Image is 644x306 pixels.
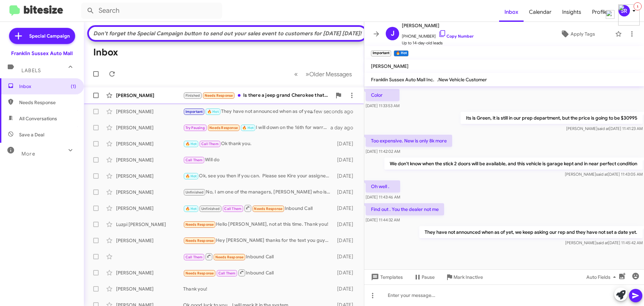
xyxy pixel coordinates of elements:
span: said at [596,240,608,245]
span: Auto Fields [586,271,619,283]
span: Needs Response [185,222,214,227]
button: Templates [364,271,408,283]
span: [DATE] 11:44:32 AM [366,217,400,222]
p: Oh well . [366,180,400,192]
div: Inbound Call [183,204,334,213]
span: Labels [21,68,41,74]
span: Needs Response [185,238,214,243]
span: Call Them [224,207,241,211]
span: 🔥 Hot [185,174,197,178]
div: 1 [634,2,642,10]
small: 🔥 Hot [394,50,408,56]
span: J [391,28,394,39]
span: [PHONE_NUMBER] [402,30,474,40]
div: [DATE] [334,157,359,163]
button: Auto Fields [581,271,624,283]
p: We don't know when the stick 2 doors will be available, and this vehicle is garage kept and in ne... [384,158,643,170]
div: a day ago [330,124,359,131]
div: a few seconds ago [318,108,359,115]
div: [PERSON_NAME] [116,140,183,147]
span: Needs Response [205,93,233,98]
span: [DATE] 11:42:02 AM [366,149,400,154]
div: Luzpi [PERSON_NAME] [116,221,183,228]
span: Needs Response [215,255,244,259]
span: Franklin Sussex Auto Mall Inc. [371,77,434,83]
span: Unfinished [201,207,220,211]
div: [PERSON_NAME] [116,157,183,163]
button: Apply Tags [543,28,612,40]
div: [DATE] [334,253,359,260]
span: Needs Response [19,99,76,106]
span: Unfinished [185,190,204,194]
button: Previous [290,67,302,81]
p: Its is Green, it is still in our prep department, but the price is going to be $30995 [461,112,643,124]
span: .New Vehicle Customer [437,77,487,83]
div: Franklin Sussex Auto Mall [11,50,73,57]
span: Templates [370,271,403,283]
span: Needs Response [254,207,282,211]
a: Insights [557,2,587,22]
div: [DATE] [334,221,359,228]
span: [PERSON_NAME] [DATE] 11:45:42 AM [565,240,643,245]
span: Special Campaign [29,33,70,39]
span: Try Pausing [185,126,205,130]
p: Find out . You the dealer not me [366,203,444,215]
div: I will down on the 16th for warranty repair could I get an appraisal then [183,124,330,132]
div: [DATE] [334,237,359,244]
small: Important [371,50,391,56]
div: [PERSON_NAME] [116,173,183,179]
span: Mark Inactive [453,271,483,283]
div: They have not announced when as of yet, we keep asking our rep and they have not set a date yet. [183,108,318,116]
div: Ok, see you then if you can. Please see Kire your assigned sales professional when you arrive. [183,172,334,180]
div: [PERSON_NAME] [116,269,183,276]
span: 🔥 Hot [185,142,197,146]
div: [DATE] [334,173,359,179]
span: 🔥 Hot [207,110,219,114]
img: minimized-close.png [606,10,614,19]
span: [PERSON_NAME] [DATE] 11:43:05 AM [565,172,643,177]
span: Pause [422,271,435,283]
p: They have not announced when as of yet, we keep asking our rep and they have not set a date yet. [419,226,643,238]
button: Mark Inactive [440,271,488,283]
div: Hey [PERSON_NAME] thanks for the text you guys are great, I'd be open if obviously the price is r... [183,237,334,245]
div: [DATE] [334,286,359,292]
div: [DATE] [334,269,359,276]
span: Save a Deal [19,131,44,138]
span: [PERSON_NAME] [371,63,409,69]
span: More [21,151,35,157]
div: Inbound Call [183,253,334,261]
span: Needs Response [185,271,214,275]
span: Needs Response [209,126,238,130]
span: [PERSON_NAME] [402,21,474,30]
span: « [294,70,298,78]
div: Thank you! [183,286,334,292]
div: Don't forget the Special Campaign button to send out your sales event to customers for [DATE] [DA... [92,30,363,37]
a: Profile [587,2,613,22]
span: Call Them [185,255,203,259]
input: Search [81,3,222,19]
span: 🔥 Hot [185,207,197,211]
div: [PERSON_NAME] [116,108,183,115]
span: Important [185,110,203,114]
span: 🔥 Hot [242,126,254,130]
div: [DATE] [334,140,359,147]
div: [PERSON_NAME] [116,124,183,131]
div: [PERSON_NAME] [116,189,183,195]
span: Call Them [185,158,203,162]
a: Calendar [524,2,557,22]
span: All Conversations [19,115,57,122]
div: Hello [PERSON_NAME], not at this time. Thank you! [183,221,334,228]
p: Too expensive. New is only 8k more [366,135,452,147]
span: Call Them [201,142,219,146]
div: Is there a jeep grand Cherokee that can pull 7,200 lbs [183,92,332,99]
a: Special Campaign [9,28,75,44]
span: Inbox [19,83,76,90]
span: [PERSON_NAME] [DATE] 11:41:23 AM [566,126,643,131]
span: Inbox [499,2,524,22]
span: (1) [71,83,76,90]
span: said at [596,172,608,177]
span: [DATE] 11:43:46 AM [366,194,400,200]
div: No, I am one of the managers, [PERSON_NAME] who is our senior salesperson sold you the Jeep. [183,188,334,196]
